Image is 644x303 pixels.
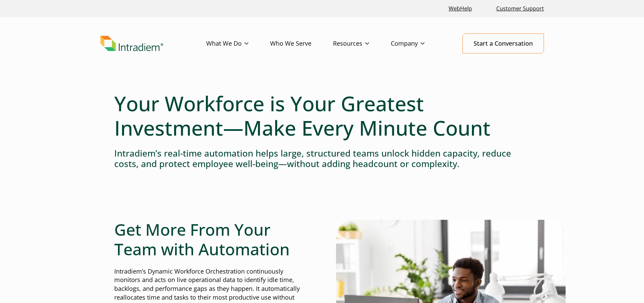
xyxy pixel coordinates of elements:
a: Customer Support [494,1,547,16]
a: What We Do [206,34,270,53]
a: Who We Serve [270,34,333,53]
a: Link opens in a new window [446,1,475,16]
h2: Get More From Your Team with Automation [114,220,308,259]
h1: Your Workforce is Your Greatest Investment—Make Every Minute Count [114,91,530,140]
a: Resources [333,34,391,53]
a: Company [391,34,446,53]
h4: Intradiem’s real-time automation helps large, structured teams unlock hidden capacity, reduce cos... [114,148,530,169]
a: Start a Conversation [462,33,544,53]
a: Link to homepage of Intradiem [100,36,206,51]
img: Intradiem [100,36,163,51]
